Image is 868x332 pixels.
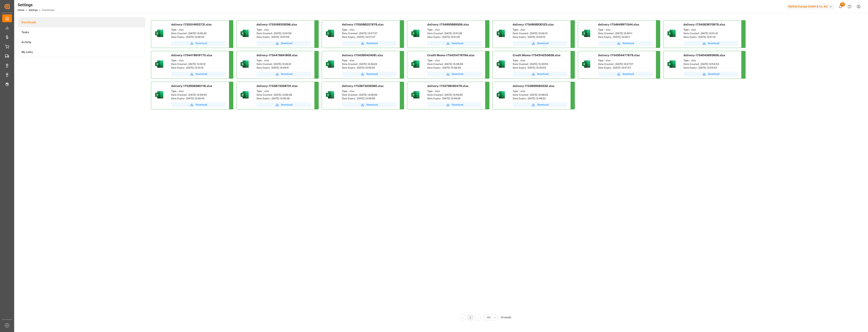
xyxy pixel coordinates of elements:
span: Download [708,72,719,76]
button: Download [427,72,482,76]
img: microsoft-excel-2019--v1.png [154,90,164,100]
div: Date Created : [DATE] 13:01:59 [257,32,311,35]
div: Date Created : [DATE] 12:46:23 [513,93,567,97]
div: Type : .xlsx [513,28,567,32]
button: Download [513,102,567,107]
button: Download [171,72,226,76]
a: Download [513,41,567,46]
span: delivery-1753873256360.xlsx [342,84,384,88]
div: Date Expiry : [DATE] 13:57:37 [342,35,397,39]
span: Download [452,41,463,45]
span: Credit Memo-1754314255656.xlsx [513,54,560,57]
span: delivery-1753786160479.xlsx [427,84,468,88]
a: Download [427,102,482,107]
button: open menu [484,315,498,320]
span: delivery-1754045693608.xlsx [683,54,725,57]
button: Download [342,72,397,76]
a: Activity [19,37,145,47]
button: Download [171,102,226,107]
div: Date Expiry : [DATE] 13:00:56 [342,97,397,100]
button: Download [257,102,311,107]
span: Download [196,41,207,45]
img: microsoft-excel-2019--v1.png [411,59,420,69]
span: delivery-1754995889506.xlsx [427,23,469,26]
button: Download [257,41,311,46]
a: Downloads [19,17,145,27]
li: Previous Page [460,315,466,320]
a: Download [171,41,226,46]
div: Type : .xlsx [257,89,311,93]
div: Date Expiry : [DATE] 12:42:10 [513,35,567,39]
a: My Links [19,47,145,57]
div: Date Created : [DATE] 12:40:41 [257,62,311,66]
button: Download [683,41,738,46]
div: Date Created : [DATE] 15:30:55 [513,62,567,66]
div: Type : .xlsx [427,89,482,93]
div: Date Expiry : [DATE] 12:54:53 [683,66,738,70]
div: Date Expiry : [DATE] 12:40:41 [257,66,311,70]
div: Type : .xlsx [683,59,738,62]
img: microsoft-excel-2019--v1.png [496,90,506,100]
span: delivery-1754478619770.xlsx [171,54,212,57]
span: Download [196,103,207,107]
span: Download [196,72,207,76]
div: Date Created : [DATE] 12:46:11 [598,32,653,35]
img: microsoft-excel-2019--v1.png [240,29,249,38]
span: delivery-1755514953731.xlsx [171,23,212,26]
div: Date Expiry : [DATE] 15:30:55 [513,66,567,70]
a: Home [18,9,24,12]
div: Date Created : [DATE] 12:49:20 [427,93,482,97]
span: Download [281,103,292,107]
button: Melitta Europa GmbH & Co. KG [787,3,836,10]
div: Date Expiry : [DATE] 13:02:38 [257,97,311,100]
div: Type : .xlsx [342,28,397,32]
span: delivery-1753699583532.xlsx [513,84,554,88]
div: Type : .xlsx [171,89,226,93]
a: Tasks [19,27,145,37]
div: Date Created : [DATE] 13:02:33 [171,32,226,35]
span: delivery-1753958380716.xlsx [171,84,212,88]
button: Download [513,72,567,76]
span: Download [623,41,634,45]
img: microsoft-excel-2019--v1.png [496,29,506,38]
div: Type : .xlsx [427,28,482,32]
span: Credit Memo-1754314719784.xlsx [427,54,474,57]
div: Type : .xlsx [683,28,738,32]
div: Type : .xlsx [171,28,226,32]
div: Type : .xlsx [342,59,397,62]
a: Download [598,41,653,46]
span: Download [366,41,378,45]
div: Type : .xlsx [257,59,311,62]
button: Download [598,72,653,76]
div: Date Expiry : [DATE] 13:01:59 [257,35,311,39]
div: Date Created : [DATE] 13:57:37 [342,32,397,35]
div: Date Created : [DATE] 12:51:29 [427,32,482,35]
img: microsoft-excel-2019--v1.png [411,90,420,100]
div: Date Expiry : [DATE] 12:46:23 [513,97,567,100]
div: Type : .xlsx [513,59,567,62]
div: Date Expiry : [DATE] 12:49:20 [427,97,482,100]
span: Download [537,103,549,107]
div: Date Expiry : [DATE] 13:10:19 [171,66,226,70]
span: delivery-1754908930125.xlsx [513,23,554,26]
a: 1 [470,316,471,319]
img: microsoft-excel-2019--v1.png [411,29,420,38]
button: Download [342,41,397,46]
img: microsoft-excel-2019--v1.png [325,59,335,69]
div: Type : .xlsx [171,59,226,62]
button: Download [342,102,397,107]
span: Download [452,72,463,76]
